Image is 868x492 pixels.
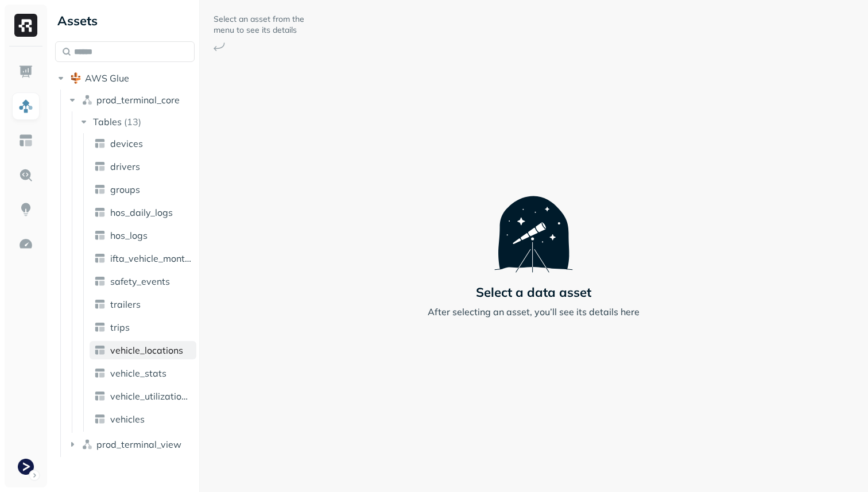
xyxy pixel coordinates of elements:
[90,364,196,382] a: vehicle_stats
[90,203,196,222] a: hos_daily_logs
[94,344,106,356] img: table
[90,226,196,245] a: hos_logs
[67,435,195,454] button: prod_terminal_view
[94,367,106,379] img: table
[110,207,173,218] span: hos_daily_logs
[14,14,37,37] img: Ryft
[90,341,196,359] a: vehicle_locations
[90,295,196,313] a: trailers
[78,113,196,131] button: Tables(13)
[85,72,129,84] span: AWS Glue
[90,249,196,268] a: ifta_vehicle_months
[110,184,140,195] span: groups
[110,230,148,241] span: hos_logs
[110,276,170,287] span: safety_events
[67,91,195,109] button: prod_terminal_core
[94,138,106,149] img: table
[96,94,180,106] span: prod_terminal_core
[94,390,106,402] img: table
[94,321,106,333] img: table
[214,42,225,51] img: Arrow
[94,413,106,425] img: table
[494,173,573,272] img: Telescope
[18,99,33,114] img: Assets
[110,321,130,333] span: trips
[110,138,143,149] span: devices
[55,11,195,30] div: Assets
[90,410,196,428] a: vehicles
[124,116,141,127] p: ( 13 )
[214,14,305,36] p: Select an asset from the menu to see its details
[94,207,106,218] img: table
[90,157,196,176] a: drivers
[476,284,591,300] p: Select a data asset
[93,116,122,127] span: Tables
[110,161,140,172] span: drivers
[18,168,33,183] img: Query Explorer
[90,318,196,336] a: trips
[82,439,93,450] img: namespace
[18,237,33,251] img: Optimization
[55,69,195,87] button: AWS Glue
[110,367,166,379] span: vehicle_stats
[428,305,640,319] p: After selecting an asset, you’ll see its details here
[94,253,106,264] img: table
[96,439,181,450] span: prod_terminal_view
[90,134,196,153] a: devices
[90,272,196,290] a: safety_events
[110,299,141,310] span: trailers
[18,459,34,475] img: Terminal
[110,390,192,402] span: vehicle_utilization_day
[94,230,106,241] img: table
[94,161,106,172] img: table
[82,94,93,106] img: namespace
[18,202,33,217] img: Insights
[18,133,33,148] img: Asset Explorer
[18,64,33,79] img: Dashboard
[110,253,192,264] span: ifta_vehicle_months
[70,72,82,84] img: root
[94,184,106,195] img: table
[90,180,196,199] a: groups
[110,344,183,356] span: vehicle_locations
[90,387,196,405] a: vehicle_utilization_day
[94,299,106,310] img: table
[110,413,145,425] span: vehicles
[94,276,106,287] img: table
